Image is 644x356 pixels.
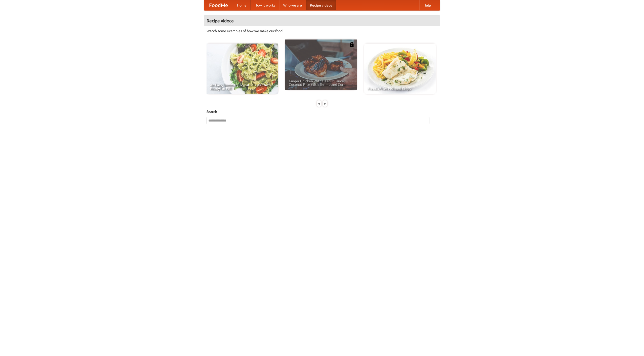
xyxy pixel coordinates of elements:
[210,83,274,90] span: An Easy, Summery Tomato Pasta That's Ready for Fall
[207,28,437,33] p: Watch some examples of how we make our food!
[204,0,233,10] a: FoodMe
[317,100,321,107] div: «
[419,0,435,10] a: Help
[207,109,437,114] h5: Search
[323,100,327,107] div: »
[279,0,306,10] a: Who we are
[251,0,279,10] a: How it works
[306,0,336,10] a: Recipe videos
[204,16,440,26] h4: Recipe videos
[207,44,278,94] a: An Easy, Summery Tomato Pasta That's Ready for Fall
[364,44,436,94] a: French Fries Fish and Chips
[233,0,251,10] a: Home
[368,87,432,90] span: French Fries Fish and Chips
[349,42,354,47] img: 483408.png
